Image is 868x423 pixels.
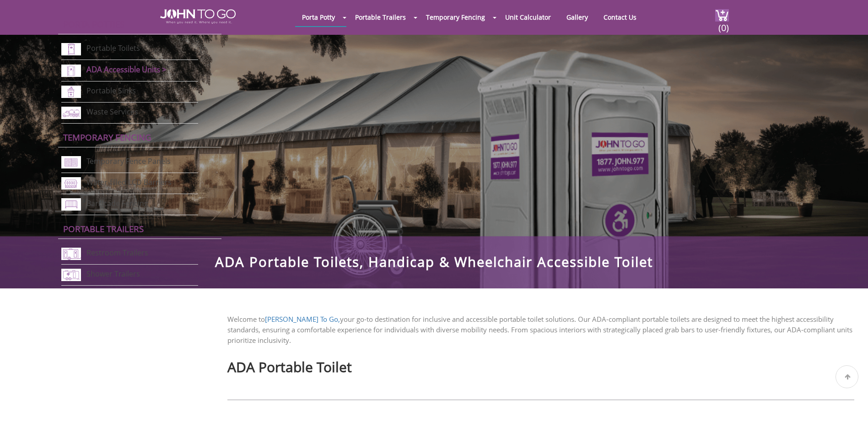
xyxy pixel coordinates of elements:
[295,8,342,26] a: Porta Potty
[61,107,81,119] img: waste-services-new.png
[498,8,558,26] a: Unit Calculator
[86,86,136,96] a: Portable Sinks
[86,177,172,187] a: Water-filled LCD Barriers
[86,156,171,166] a: Temporary Fence Panels
[63,131,151,143] a: Temporary Fencing
[227,314,854,346] p: Welcome to your go-to destination for inclusive and accessible portable toilet solutions. Our ADA...
[63,223,144,234] a: Portable trailers
[715,9,729,22] img: cart a
[61,43,81,55] img: portable-toilets-new.png
[86,107,138,117] a: Waste Services
[419,8,492,26] a: Temporary Fencing
[86,43,140,54] a: Portable Toilets
[86,269,140,279] a: Shower Trailers
[560,8,595,26] a: Gallery
[831,386,868,423] button: Live Chat
[160,9,236,24] img: JOHN to go
[61,269,81,281] img: shower-trailers-new.png
[348,8,413,26] a: Portable Trailers
[86,248,148,258] a: Restroom Trailers
[61,86,81,98] img: portable-sinks-new.png
[86,198,148,208] a: Barricade Fencing
[597,8,643,26] a: Contact Us
[61,65,81,77] img: ADA-units-new.png
[61,198,81,211] img: barricade-fencing-icon-new.png
[61,177,81,190] img: water-filled%20barriers-new.png
[265,315,340,324] a: [PERSON_NAME] To Go,
[86,64,167,75] a: ADA Accessible Units >
[61,156,81,168] img: chan-link-fencing-new.png
[61,248,81,260] img: restroom-trailers-new.png
[227,355,854,374] h2: ADA Portable Toilet
[718,14,729,34] span: (0)
[63,18,124,30] a: Porta Potties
